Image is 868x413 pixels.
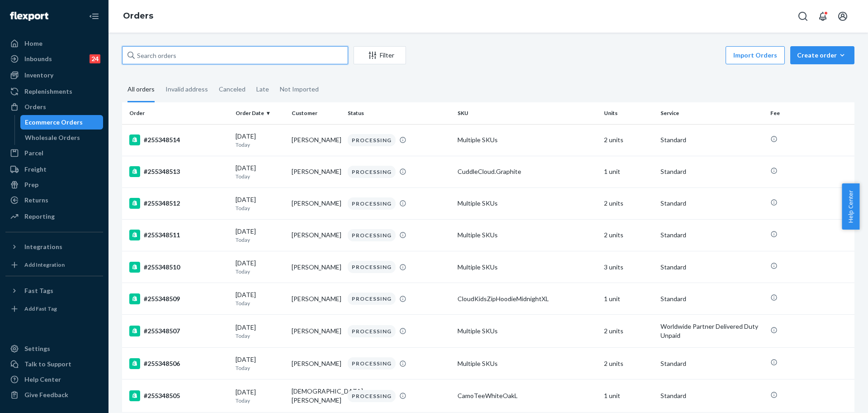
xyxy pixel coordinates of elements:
[236,355,284,372] div: [DATE]
[767,102,854,124] th: Fee
[129,262,228,273] div: #255348510
[236,299,284,307] p: Today
[24,71,53,80] div: Inventory
[288,156,344,187] td: [PERSON_NAME]
[24,149,43,158] div: Parcel
[236,173,284,180] p: Today
[600,102,656,124] th: Units
[344,102,454,124] th: Status
[5,52,103,66] a: Inbounds24
[600,251,656,283] td: 3 units
[600,156,656,187] td: 1 unit
[454,251,600,283] td: Multiple SKUs
[288,251,344,283] td: [PERSON_NAME]
[24,261,65,269] div: Add Integration
[24,375,61,384] div: Help Center
[122,102,232,124] th: Order
[129,390,228,401] div: #255348505
[660,359,763,368] p: Standard
[288,219,344,251] td: [PERSON_NAME]
[236,388,284,404] div: [DATE]
[127,77,155,102] div: All orders
[5,372,103,387] a: Help Center
[5,341,103,356] a: Settings
[5,357,103,371] a: Talk to Support
[842,183,859,230] button: Help Center
[236,290,284,307] div: [DATE]
[5,193,103,207] a: Returns
[236,227,284,244] div: [DATE]
[236,236,284,244] p: Today
[129,134,228,145] div: #255348514
[25,133,80,142] div: Wholesale Orders
[454,219,600,251] td: Multiple SKUs
[24,242,62,251] div: Integrations
[20,130,104,145] a: Wholesale Orders
[5,258,103,272] a: Add Integration
[288,379,344,413] td: [DEMOGRAPHIC_DATA][PERSON_NAME]
[24,305,57,312] div: Add Fast Tag
[5,84,103,99] a: Replenishments
[454,102,600,124] th: SKU
[165,77,208,101] div: Invalid address
[24,360,71,369] div: Talk to Support
[5,240,103,254] button: Integrations
[600,219,656,251] td: 2 units
[348,325,396,337] div: PROCESSING
[24,165,47,174] div: Freight
[600,124,656,156] td: 2 units
[5,209,103,224] a: Reporting
[660,231,763,240] p: Standard
[24,212,55,221] div: Reporting
[129,358,228,369] div: #255348506
[129,198,228,209] div: #255348512
[660,263,763,272] p: Standard
[85,7,103,25] button: Close Navigation
[24,39,42,48] div: Home
[5,36,103,51] a: Home
[280,77,319,101] div: Not Imported
[5,302,103,316] a: Add Fast Tag
[454,315,600,348] td: Multiple SKUs
[288,315,344,348] td: [PERSON_NAME]
[24,286,53,295] div: Fast Tags
[288,283,344,315] td: [PERSON_NAME]
[256,77,269,101] div: Late
[288,187,344,219] td: [PERSON_NAME]
[236,332,284,340] p: Today
[348,390,396,402] div: PROCESSING
[129,293,228,304] div: #255348509
[129,326,228,336] div: #255348507
[24,180,38,189] div: Prep
[600,379,656,413] td: 1 unit
[348,357,396,370] div: PROCESSING
[24,102,46,111] div: Orders
[24,54,52,63] div: Inbounds
[20,115,104,130] a: Ecommerce Orders
[122,46,348,64] input: Search orders
[232,102,288,124] th: Order Date
[657,102,767,124] th: Service
[129,230,228,240] div: #255348511
[660,322,763,340] p: Worldwide Partner Delivered Duty Unpaid
[660,294,763,303] p: Standard
[25,118,83,127] div: Ecommerce Orders
[600,187,656,219] td: 2 units
[834,7,852,25] button: Open account menu
[660,391,763,400] p: Standard
[726,46,785,64] button: Import Orders
[454,124,600,156] td: Multiple SKUs
[24,196,48,205] div: Returns
[5,162,103,177] a: Freight
[236,195,284,212] div: [DATE]
[116,3,160,29] ol: breadcrumbs
[236,364,284,372] p: Today
[236,204,284,212] p: Today
[236,259,284,275] div: [DATE]
[348,166,396,178] div: PROCESSING
[458,167,597,176] div: CuddleCloud.Graphite
[24,87,72,96] div: Replenishments
[236,323,284,340] div: [DATE]
[236,268,284,275] p: Today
